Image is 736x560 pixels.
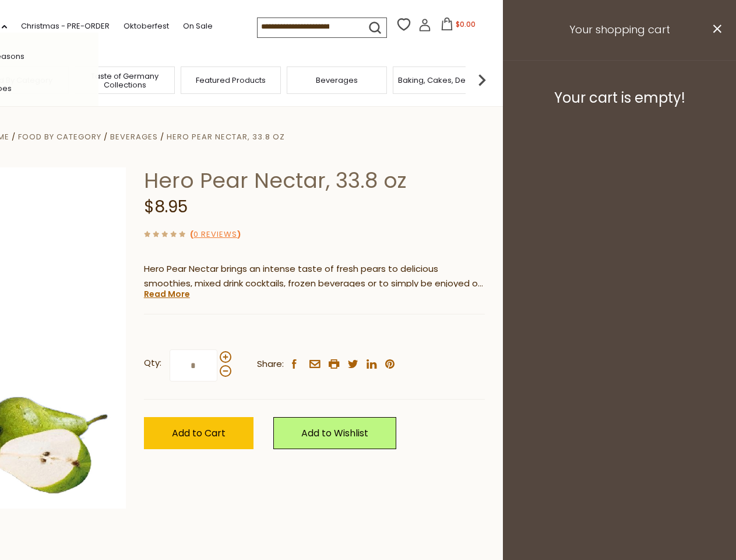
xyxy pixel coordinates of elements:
[470,68,494,92] img: next arrow
[167,131,285,142] a: Hero Pear Nectar, 33.8 oz
[273,417,396,449] a: Add to Wishlist
[257,357,284,372] span: Share:
[21,20,110,33] a: Christmas - PRE-ORDER
[144,262,485,291] p: Hero Pear Nectar brings an intense taste of fresh pears to delicious smoothies, mixed drink cockt...
[456,19,476,29] span: $0.00
[78,72,171,89] a: Taste of Germany Collections
[144,288,190,300] a: Read More
[170,349,217,381] input: Qty:
[144,195,188,218] span: $8.95
[193,229,237,241] a: 0 Reviews
[144,417,253,449] button: Add to Cart
[183,20,213,33] a: On Sale
[18,131,101,142] a: Food By Category
[144,167,485,194] h1: Hero Pear Nectar, 33.8 oz
[196,76,266,85] a: Featured Products
[517,89,721,107] h3: Your cart is empty!
[110,131,158,142] a: Beverages
[172,426,226,440] span: Add to Cart
[124,20,169,33] a: Oktoberfest
[398,76,488,85] a: Baking, Cakes, Desserts
[316,76,358,85] a: Beverages
[144,356,161,370] strong: Qty:
[434,17,483,35] button: $0.00
[190,229,241,240] span: ( )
